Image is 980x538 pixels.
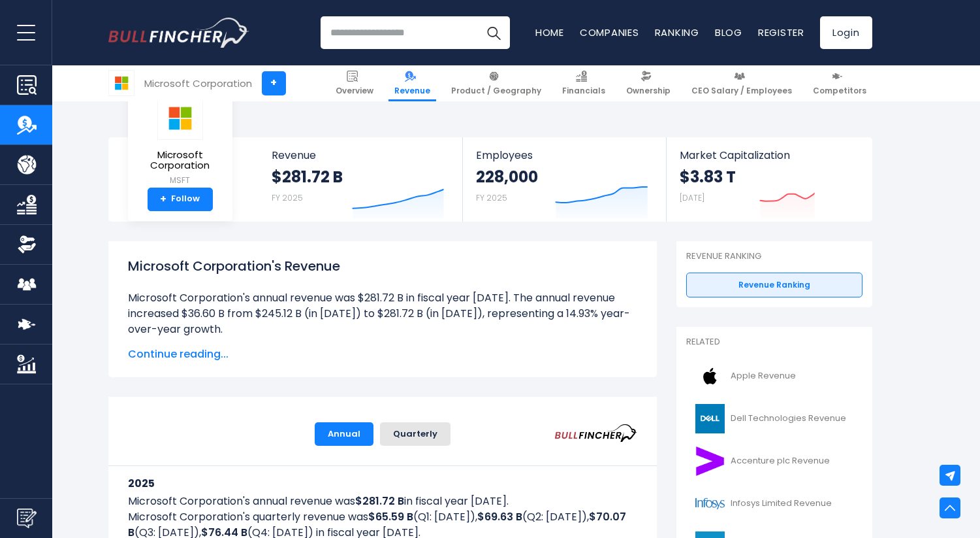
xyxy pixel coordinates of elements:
[109,71,134,95] img: MSFT logo
[330,65,379,101] a: Overview
[138,175,222,186] small: MSFT
[138,150,222,171] span: Microsoft Corporation
[686,273,862,297] a: Revenue Ranking
[686,251,862,262] p: Revenue Ranking
[128,475,637,492] h3: 2025
[108,18,249,48] a: Go to homepage
[262,71,286,95] a: +
[138,95,223,188] a: Microsoft Corporation MSFT
[128,346,637,362] span: Continue reading...
[259,137,463,222] a: Revenue $281.72 B FY 2025
[394,86,430,96] span: Revenue
[715,25,742,39] a: Blog
[128,494,637,509] p: Microsoft Corporation's annual revenue was in fiscal year [DATE].
[476,167,538,187] strong: 228,000
[686,337,862,348] p: Related
[655,25,699,39] a: Ranking
[667,137,870,222] a: Market Capitalization $3.83 T [DATE]
[686,358,862,394] a: Apple Revenue
[477,16,510,49] button: Search
[694,489,727,518] img: INFY logo
[477,509,522,524] b: $69.63 B
[315,422,373,446] button: Annual
[694,404,727,433] img: DELL logo
[476,192,507,203] small: FY 2025
[620,65,676,101] a: Ownership
[463,137,666,222] a: Employees 228,000 FY 2025
[807,65,872,101] a: Competitors
[691,86,792,96] span: CEO Salary / Employees
[694,446,727,476] img: ACN logo
[128,256,637,276] h1: Microsoft Corporation's Revenue
[144,76,252,91] div: Microsoft Corporation
[556,65,611,101] a: Financials
[108,18,249,48] img: Bullfincher logo
[680,192,704,203] small: [DATE]
[580,25,639,39] a: Companies
[148,188,213,211] a: +Follow
[820,16,872,49] a: Login
[813,86,866,96] span: Competitors
[686,486,862,522] a: Infosys Limited Revenue
[758,25,804,39] a: Register
[626,86,671,96] span: Ownership
[445,65,547,101] a: Product / Geography
[476,149,653,161] span: Employees
[157,96,203,140] img: MSFT logo
[355,494,404,509] b: $281.72 B
[686,401,862,437] a: Dell Technologies Revenue
[388,65,436,101] a: Revenue
[451,86,541,96] span: Product / Geography
[368,509,413,524] b: $65.59 B
[680,149,857,161] span: Market Capitalization
[160,193,166,205] strong: +
[272,149,450,161] span: Revenue
[380,422,450,446] button: Quarterly
[680,167,736,187] strong: $3.83 T
[272,192,303,203] small: FY 2025
[336,86,373,96] span: Overview
[272,167,343,187] strong: $281.72 B
[562,86,605,96] span: Financials
[17,235,37,254] img: Ownership
[535,25,564,39] a: Home
[694,361,727,391] img: AAPL logo
[128,290,637,337] li: Microsoft Corporation's annual revenue was $281.72 B in fiscal year [DATE]. The annual revenue in...
[686,65,798,101] a: CEO Salary / Employees
[686,443,862,479] a: Accenture plc Revenue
